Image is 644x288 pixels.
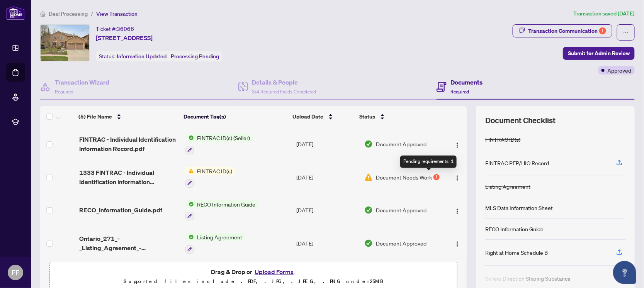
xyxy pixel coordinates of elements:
[96,10,138,17] span: View Transaction
[485,159,549,167] div: FINTRAC PEP/HIO Record
[79,168,180,186] span: 1333 FINTRAC - Individual Identification Information Record.pdf
[185,167,194,175] img: Status Icon
[450,89,469,95] span: Required
[613,261,636,284] button: Open asap
[185,233,194,241] img: Status Icon
[185,200,194,208] img: Status Icon
[360,112,376,121] span: Status
[185,200,258,221] button: Status IconRECO Information Guide
[528,25,606,37] div: Transaction Communication
[513,24,612,37] button: Transaction Communication1
[55,78,109,87] h4: Transaction Wizard
[485,115,556,126] span: Document Checklist
[293,127,361,161] td: [DATE]
[117,25,134,32] span: 36066
[400,156,457,168] div: Pending requirements: 1
[194,233,245,241] span: Listing Agreement
[451,171,464,183] button: Logo
[293,227,361,260] td: [DATE]
[608,66,632,75] span: Approved
[451,237,464,249] button: Logo
[485,135,520,144] div: FINTRAC ID(s)
[78,112,112,121] span: (5) File Name
[96,24,134,33] div: Ticket #:
[485,182,530,191] div: Listing Agreement
[41,25,89,61] img: IMG-W12167728_1.jpg
[79,135,180,153] span: FINTRAC - Individual Identification Information Record.pdf
[54,277,452,286] p: Supported files include .PDF, .JPG, .JPEG, .PNG under 25 MB
[293,194,361,227] td: [DATE]
[40,11,46,17] span: home
[451,204,464,216] button: Logo
[376,140,427,148] span: Document Approved
[185,233,245,254] button: Status IconListing Agreement
[252,78,316,87] h4: Details & People
[573,9,635,18] article: Transaction saved [DATE]
[599,27,606,34] div: 1
[96,51,222,61] div: Status:
[79,234,180,252] span: Ontario_271_-_Listing_Agreement_-_Seller_Designated_Representation_Agreement_-_Authority_to_Offer...
[568,47,630,59] span: Submit for Admin Review
[623,30,629,35] span: ellipsis
[376,239,427,247] span: Document Approved
[376,173,432,181] span: Document Needs Work
[485,203,553,212] div: MLS Data Information Sheet
[376,206,427,214] span: Document Approved
[49,10,88,17] span: Deal Processing
[91,9,93,18] li: /
[451,138,464,150] button: Logo
[75,106,180,127] th: (5) File Name
[293,112,324,121] span: Upload Date
[55,89,73,95] span: Required
[364,173,373,181] img: Document Status
[485,248,548,257] div: Right at Home Schedule B
[293,161,361,194] td: [DATE]
[6,6,25,20] img: logo
[185,134,253,154] button: Status IconFINTRAC ID(s) (Seller)
[454,175,460,181] img: Logo
[454,241,460,247] img: Logo
[185,167,235,188] button: Status IconFINTRAC ID(s)
[364,206,373,214] img: Document Status
[563,47,635,60] button: Submit for Admin Review
[211,267,296,277] span: Drag & Drop or
[485,225,544,233] div: RECO Information Guide
[252,89,316,95] span: 3/4 Required Fields Completed
[180,106,289,127] th: Document Tag(s)
[185,134,194,142] img: Status Icon
[79,205,162,215] span: RECO_Information_Guide.pdf
[194,134,253,142] span: FINTRAC ID(s) (Seller)
[454,208,460,214] img: Logo
[194,200,258,208] span: RECO Information Guide
[252,267,296,277] button: Upload Forms
[117,53,219,60] span: Information Updated - Processing Pending
[454,142,460,148] img: Logo
[290,106,357,127] th: Upload Date
[194,167,235,175] span: FINTRAC ID(s)
[433,174,440,180] div: 1
[357,106,438,127] th: Status
[450,78,483,87] h4: Documents
[364,140,373,148] img: Document Status
[12,267,19,278] span: FF
[364,239,373,247] img: Document Status
[96,33,153,42] span: [STREET_ADDRESS]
